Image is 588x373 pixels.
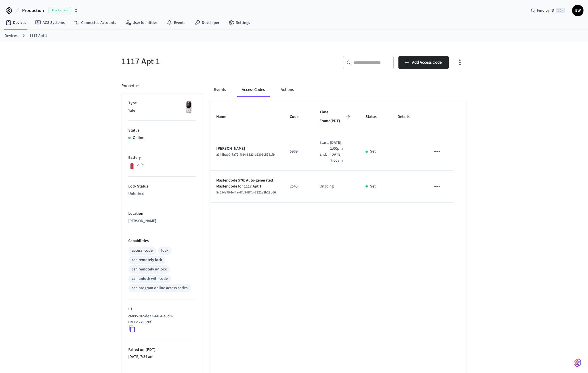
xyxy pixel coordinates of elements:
[132,276,168,282] div: can unlock with code
[161,248,168,254] div: lock
[128,211,196,217] p: Location
[162,18,190,28] a: Events
[128,184,196,189] p: Lock Status
[69,18,121,28] a: Connected Accounts
[237,83,269,97] button: Access Codes
[556,8,565,13] span: ⌘ K
[313,171,358,203] td: Ongoing
[330,140,352,152] p: [DATE] 1:00pm
[370,149,376,155] p: Set
[137,162,144,168] p: 21%
[320,140,330,152] div: Start:
[128,128,196,134] p: Status
[1,18,31,28] a: Devices
[330,152,352,164] p: [DATE] 7:00am
[190,18,224,28] a: Developer
[216,178,276,189] p: Master Code 576: Auto-generated Master Code for 1117 Apt 1
[276,83,298,97] button: Actions
[121,18,162,28] a: User Identities
[128,191,196,197] p: Unlocked
[49,7,71,14] span: Production
[366,112,384,121] span: Status
[128,108,196,114] p: Yale
[132,266,167,272] div: can remotely unlock
[121,83,139,89] p: Properties
[128,218,196,224] p: [PERSON_NAME]
[5,33,18,39] a: Devices
[216,146,276,152] p: [PERSON_NAME]
[290,112,306,121] span: Code
[128,238,196,244] p: Capabilities
[209,83,230,97] button: Events
[209,83,467,97] div: ant example
[290,149,306,155] p: 5989
[133,135,144,141] p: Online
[128,155,196,161] p: Battery
[537,8,554,13] span: Find by ID
[132,257,162,263] div: can remotely lock
[572,5,583,16] button: EW
[128,313,194,325] p: c6895702-de73-4404-a0d8-6a06d2795c0f
[224,18,255,28] a: Settings
[128,100,196,106] p: Type
[320,152,330,164] div: End:
[216,112,234,121] span: Name
[370,184,376,189] p: Set
[132,285,188,291] div: can program online access codes
[573,5,583,16] span: EW
[526,5,570,16] div: Find by ID⌘ K
[216,152,275,157] span: a344bab0-7a72-4f84-8323-a6306c5781f9
[22,7,44,14] span: Production
[128,306,196,312] p: ID
[182,100,196,114] img: Yale Assure Touchscreen Wifi Smart Lock, Satin Nickel, Front
[121,56,291,67] h5: 1117 Apt 1
[290,184,306,189] p: 2543
[574,358,581,367] img: SeamLogoGradient.69752ec5.svg
[398,112,417,121] span: Details
[30,33,47,39] a: 1117 Apt 1
[412,59,442,66] span: Add Access Code
[144,347,156,353] span: ( PDT )
[128,347,196,353] p: Paired on
[31,18,69,28] a: ACS Systems
[398,56,449,69] button: Add Access Code
[320,108,352,126] span: Time Frame(PDT)
[216,190,276,195] span: 5c554a79-b44a-47c9-8f7b-7922e3b28b66
[128,354,196,360] p: [DATE] 7:34 am
[132,248,153,254] div: access_code
[209,101,467,203] table: sticky table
